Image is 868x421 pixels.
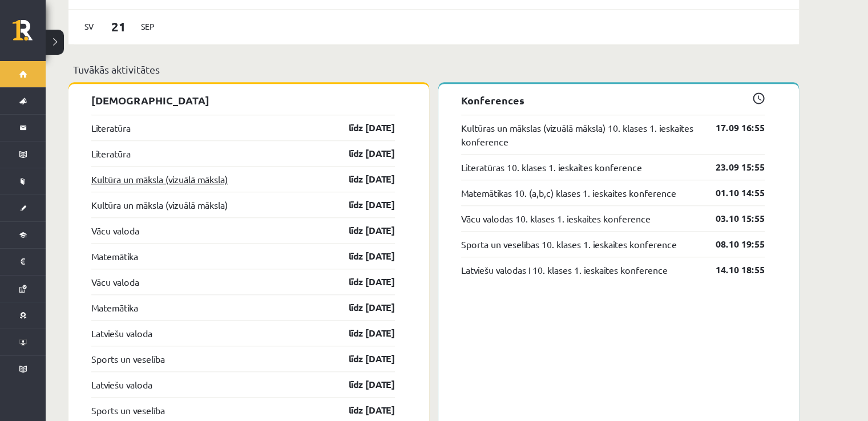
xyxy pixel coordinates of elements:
a: līdz [DATE] [329,326,395,340]
a: līdz [DATE] [329,224,395,237]
a: Vācu valodas 10. klases 1. ieskaites konference [461,212,651,225]
a: Sporta un veselības 10. klases 1. ieskaites konference [461,237,677,251]
a: līdz [DATE] [329,352,395,366]
span: 21 [101,17,136,36]
p: Tuvākās aktivitātes [73,62,794,77]
a: Literatūra [91,147,131,160]
a: Matemātika [91,301,138,314]
a: Matemātikas 10. (a,b,c) klases 1. ieskaites konference [461,186,676,200]
a: līdz [DATE] [329,198,395,212]
span: Sep [136,18,160,35]
a: līdz [DATE] [329,121,395,135]
a: Latviešu valoda [91,326,152,340]
a: līdz [DATE] [329,147,395,160]
a: līdz [DATE] [329,249,395,263]
a: 14.10 18:55 [699,263,765,277]
p: Konferences [461,92,765,108]
a: Vācu valoda [91,275,139,289]
a: līdz [DATE] [329,378,395,391]
a: Latviešu valoda [91,378,152,391]
a: Latviešu valodas I 10. klases 1. ieskaites konference [461,263,668,277]
a: 01.10 14:55 [699,186,765,200]
a: Literatūra [91,121,131,135]
a: 17.09 16:55 [699,121,765,135]
a: Literatūras 10. klases 1. ieskaites konference [461,160,642,174]
a: līdz [DATE] [329,275,395,289]
a: Vācu valoda [91,224,139,237]
a: Kultūras un mākslas (vizuālā māksla) 10. klases 1. ieskaites konference [461,121,699,148]
a: līdz [DATE] [329,172,395,186]
a: līdz [DATE] [329,403,395,417]
a: līdz [DATE] [329,301,395,314]
span: Sv [77,18,101,35]
a: Sports un veselība [91,352,165,366]
p: [DEMOGRAPHIC_DATA] [91,92,395,108]
a: 03.10 15:55 [699,212,765,225]
a: Kultūra un māksla (vizuālā māksla) [91,172,228,186]
a: Rīgas 1. Tālmācības vidusskola [13,20,46,48]
a: Sports un veselība [91,403,165,417]
a: Kultūra un māksla (vizuālā māksla) [91,198,228,212]
a: 23.09 15:55 [699,160,765,174]
a: 08.10 19:55 [699,237,765,251]
a: Matemātika [91,249,138,263]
